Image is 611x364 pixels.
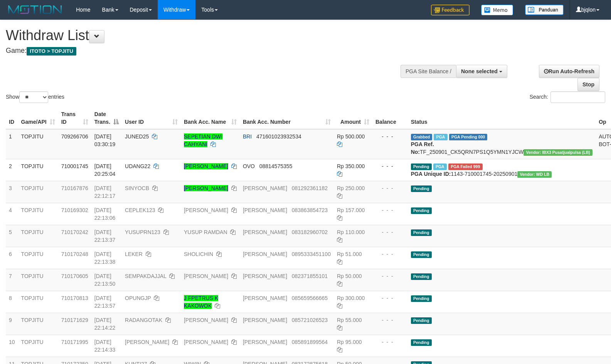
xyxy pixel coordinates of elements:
[27,47,76,56] span: ITOTO > TOPJITU
[375,316,405,324] div: - - -
[243,185,287,191] span: [PERSON_NAME]
[94,229,116,243] span: [DATE] 22:13:37
[375,250,405,258] div: - - -
[411,251,432,258] span: Pending
[6,247,18,269] td: 6
[375,184,405,192] div: - - -
[411,273,432,280] span: Pending
[94,251,116,265] span: [DATE] 22:13:38
[125,295,151,301] span: OPUNGJP
[292,207,328,213] span: Copy 083863854723 to clipboard
[411,229,432,236] span: Pending
[18,225,58,247] td: TOPJITU
[6,47,400,55] h4: Game:
[18,291,58,313] td: TOPJITU
[375,338,405,346] div: - - -
[411,317,432,324] span: Pending
[256,133,301,140] span: Copy 471601023932534 to clipboard
[18,203,58,225] td: TOPJITU
[125,251,143,257] span: LEKER
[6,203,18,225] td: 4
[411,163,432,170] span: Pending
[243,163,255,169] span: OVO
[6,313,18,335] td: 9
[243,317,287,323] span: [PERSON_NAME]
[61,133,88,140] span: 709266706
[372,107,408,129] th: Balance
[481,5,513,15] img: Button%20Memo.svg
[401,65,456,78] div: PGA Site Balance /
[375,294,405,302] div: - - -
[292,273,328,279] span: Copy 082371855101 to clipboard
[94,207,116,221] span: [DATE] 22:13:06
[61,229,88,235] span: 710170242
[448,163,483,170] span: PGA Error
[530,91,605,103] label: Search:
[243,229,287,235] span: [PERSON_NAME]
[18,107,58,129] th: Game/API: activate to sort column ascending
[334,107,372,129] th: Amount: activate to sort column ascending
[337,339,362,345] span: Rp 95.000
[375,133,405,140] div: - - -
[411,295,432,302] span: Pending
[337,185,365,191] span: Rp 250.000
[243,339,287,345] span: [PERSON_NAME]
[6,159,18,181] td: 2
[6,129,18,159] td: 1
[184,273,228,279] a: [PERSON_NAME]
[243,133,252,140] span: BRI
[18,247,58,269] td: TOPJITU
[61,295,88,301] span: 710170813
[184,295,218,309] a: J FPETRUS K KAKOWOK
[550,91,605,103] input: Search:
[18,181,58,203] td: TOPJITU
[337,163,365,169] span: Rp 350.000
[337,317,362,323] span: Rp 55.000
[292,251,331,257] span: Copy 0895333451100 to clipboard
[18,159,58,181] td: TOPJITU
[61,163,88,169] span: 710001745
[337,207,365,213] span: Rp 157.000
[408,107,596,129] th: Status
[577,78,599,91] a: Stop
[6,107,18,129] th: ID
[243,295,287,301] span: [PERSON_NAME]
[18,335,58,357] td: TOPJITU
[94,339,116,353] span: [DATE] 22:14:33
[184,339,228,345] a: [PERSON_NAME]
[433,163,447,170] span: Marked by bjqdanil
[411,141,434,155] b: PGA Ref. No:
[449,134,488,140] span: PGA Pending
[292,317,328,323] span: Copy 085721026523 to clipboard
[6,28,400,43] h1: Withdraw List
[94,185,116,199] span: [DATE] 22:12:17
[461,68,498,74] span: None selected
[184,163,228,169] a: [PERSON_NAME]
[184,317,228,323] a: [PERSON_NAME]
[523,149,592,156] span: Vendor URL: https://dashboard.q2checkout.com/secure
[337,229,365,235] span: Rp 110.000
[375,206,405,214] div: - - -
[181,107,240,129] th: Bank Acc. Name: activate to sort column ascending
[337,295,365,301] span: Rp 300.000
[517,171,552,178] span: Vendor URL: https://dashboard.q2checkout.com/secure
[292,295,328,301] span: Copy 085659566665 to clipboard
[259,163,293,169] span: Copy 08814575355 to clipboard
[94,317,116,331] span: [DATE] 22:14:22
[408,159,596,181] td: 1143-710001745-20250901
[61,251,88,257] span: 710170248
[525,5,564,15] img: panduan.png
[61,207,88,213] span: 710169302
[337,273,362,279] span: Rp 50.000
[61,317,88,323] span: 710171629
[431,5,470,15] img: Feedback.jpg
[184,185,228,191] a: [PERSON_NAME]
[94,163,116,177] span: [DATE] 20:25:04
[6,225,18,247] td: 5
[337,133,365,140] span: Rp 500.000
[375,162,405,170] div: - - -
[61,339,88,345] span: 710171995
[61,185,88,191] span: 710167876
[94,133,116,147] span: [DATE] 03:30:19
[125,229,160,235] span: YUSUPRN123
